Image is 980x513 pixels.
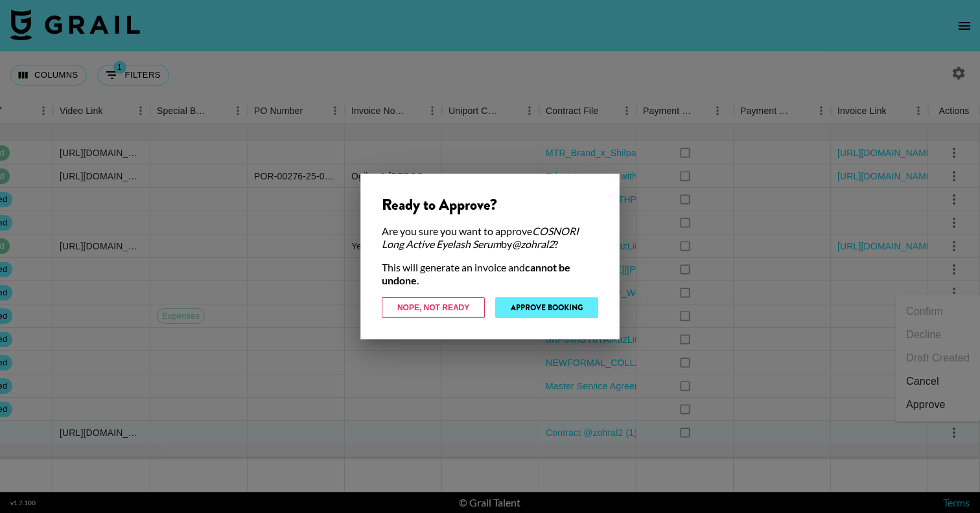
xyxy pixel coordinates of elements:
[382,297,485,318] button: Nope, Not Ready
[382,225,579,250] em: COSNORI Long Active Eyelash Serum
[512,238,554,250] em: @ zohral2
[495,297,598,318] button: Approve Booking
[382,225,598,251] div: Are you sure you want to approve by ?
[382,261,570,286] strong: cannot be undone
[382,195,598,214] div: Ready to Approve?
[382,261,598,287] div: This will generate an invoice and .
